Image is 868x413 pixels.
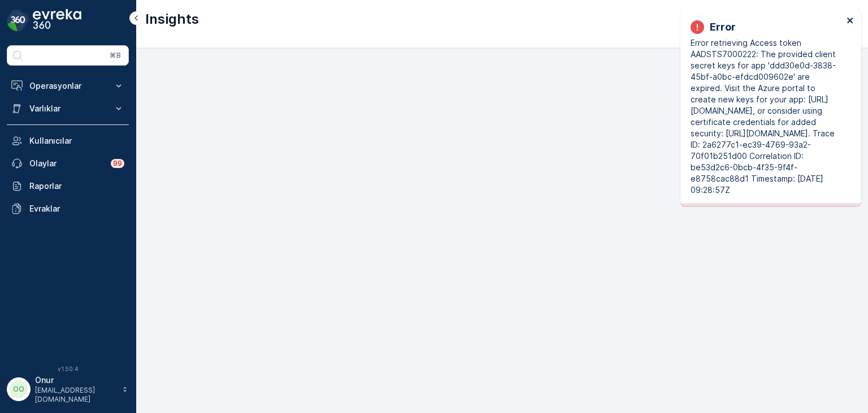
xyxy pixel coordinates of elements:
p: Insights [145,10,199,28]
p: Onur [35,375,116,386]
p: [EMAIL_ADDRESS][DOMAIN_NAME] [35,386,116,404]
button: OOOnur[EMAIL_ADDRESS][DOMAIN_NAME] [7,375,129,404]
p: Error [710,19,736,35]
p: 99 [113,159,122,168]
button: Varlıklar [7,97,129,120]
img: logo [7,9,29,32]
button: close [847,16,854,27]
span: v 1.50.4 [7,365,129,372]
p: Operasyonlar [29,80,106,92]
a: Raporlar [7,175,129,197]
p: Evraklar [29,203,124,214]
a: Kullanıcılar [7,130,129,152]
a: Evraklar [7,197,129,220]
p: Olaylar [29,158,104,169]
p: ⌘B [110,51,121,60]
p: Varlıklar [29,103,106,114]
p: Error retrieving Access token AADSTS7000222: The provided client secret keys for app 'ddd30e0d-38... [691,37,843,196]
div: OO [10,380,28,398]
button: Operasyonlar [7,75,129,97]
p: Raporlar [29,180,124,192]
p: Kullanıcılar [29,135,124,147]
img: logo_dark-DEwI_e13.png [33,9,81,32]
a: Olaylar99 [7,152,129,175]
